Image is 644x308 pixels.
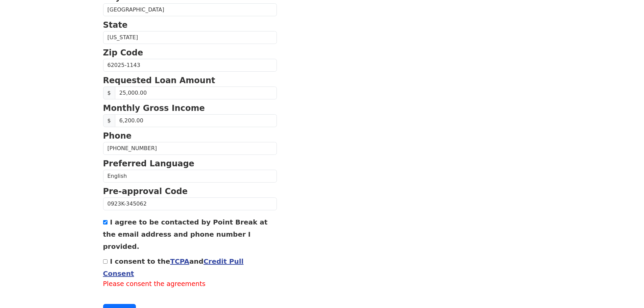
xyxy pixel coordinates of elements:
strong: State [103,20,128,30]
strong: Pre-approval Code [103,187,188,196]
p: Monthly Gross Income [103,102,277,114]
label: I agree to be contacted by Point Break at the email address and phone number I provided. [103,218,268,251]
input: Pre-approval Code [103,197,277,210]
a: Credit Pull Consent [103,257,244,278]
strong: Phone [103,131,132,141]
strong: Zip Code [103,48,143,57]
strong: Requested Loan Amount [103,76,215,85]
a: TCPA [170,257,189,265]
span: $ [103,114,115,127]
input: City [103,3,277,16]
strong: Preferred Language [103,159,194,168]
input: Phone [103,142,277,155]
input: Monthly Gross Income [115,114,277,127]
input: Zip Code [103,59,277,72]
label: Please consent the agreements [103,279,277,289]
input: Requested Loan Amount [115,87,277,99]
label: I consent to the and [103,257,244,278]
span: $ [103,87,115,99]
